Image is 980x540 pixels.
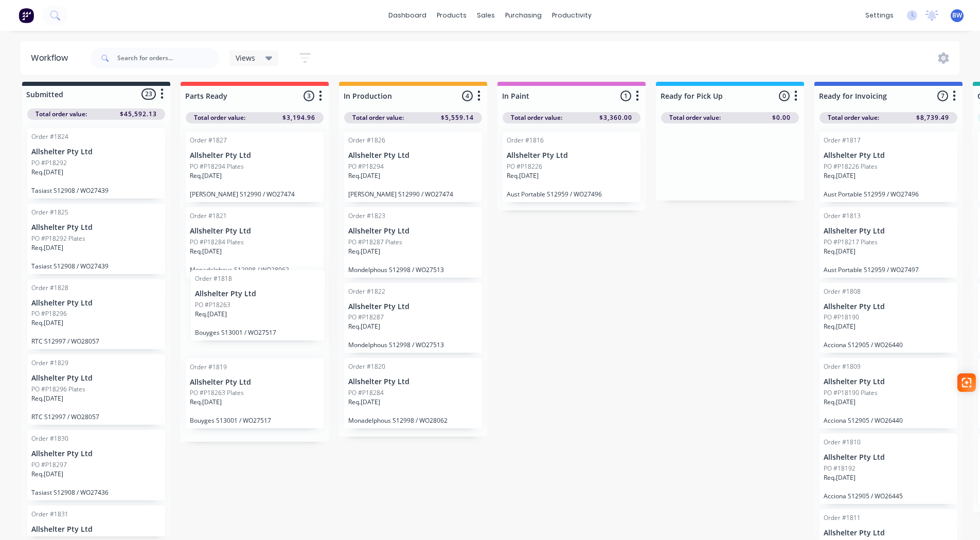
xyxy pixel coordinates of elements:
[547,8,597,23] div: productivity
[828,113,879,122] span: Total order value:
[462,91,473,101] span: 4
[669,113,721,122] span: Total order value:
[472,8,500,23] div: sales
[383,8,432,23] a: dashboard
[344,91,445,101] input: Enter column name…
[819,91,920,101] input: Enter column name…
[502,91,603,101] input: Enter column name…
[304,91,314,101] span: 3
[194,113,245,122] span: Total order value:
[19,8,34,23] img: Factory
[117,48,219,68] input: Search for orders...
[599,113,632,122] span: $3,360.00
[141,88,156,99] span: 23
[620,91,631,101] span: 1
[500,8,547,23] div: purchasing
[432,8,472,23] div: products
[352,113,404,122] span: Total order value:
[916,113,949,122] span: $8,739.49
[937,91,948,101] span: 7
[661,91,762,101] input: Enter column name…
[236,52,255,63] span: Views
[31,52,73,64] div: Workflow
[24,89,63,100] div: Submitted
[779,91,790,101] span: 0
[282,113,315,122] span: $3,194.96
[772,113,791,122] span: $0.00
[120,110,157,119] span: $45,592.13
[185,91,287,101] input: Enter column name…
[35,110,87,119] span: Total order value:
[441,113,474,122] span: $5,559.14
[511,113,562,122] span: Total order value:
[860,8,899,23] div: settings
[952,11,962,20] span: BW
